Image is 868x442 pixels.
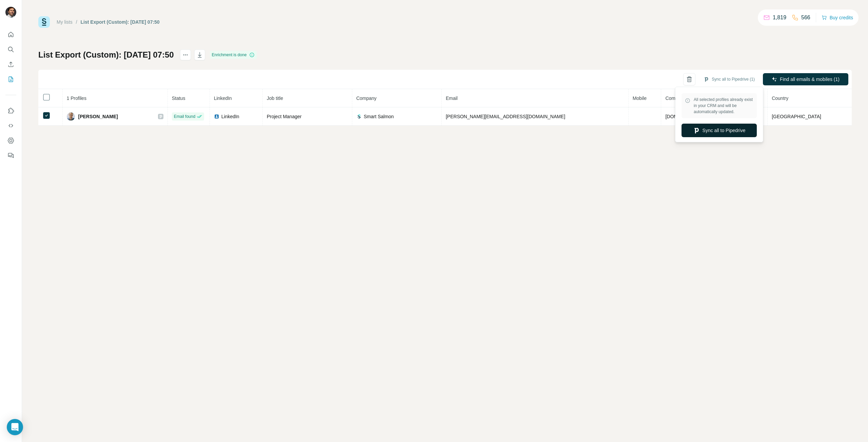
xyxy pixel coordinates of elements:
[446,96,458,101] span: Email
[57,19,73,25] a: My lists
[38,49,174,60] h1: List Export (Custom): [DATE] 07:50
[5,105,16,117] button: Use Surfe on LinkedIn
[67,112,75,121] img: Avatar
[801,14,810,22] p: 566
[665,96,703,101] span: Company website
[5,134,16,147] button: Dashboard
[5,7,16,18] img: Avatar
[699,74,759,84] button: Sync all to Pipedrive (1)
[214,114,219,119] img: LinkedIn logo
[5,120,16,132] button: Use Surfe API
[180,49,191,60] button: actions
[174,113,195,120] span: Email found
[633,96,647,101] span: Mobile
[694,97,753,115] span: All selected profiles already exist in your CRM and will be automatically updated.
[214,96,232,101] span: LinkedIn
[665,114,703,119] span: [DOMAIN_NAME]
[773,14,786,22] p: 1,819
[38,16,50,28] img: Surfe Logo
[78,113,118,120] span: [PERSON_NAME]
[221,113,239,120] span: LinkedIn
[76,19,77,25] li: /
[5,43,16,56] button: Search
[5,28,16,41] button: Quick start
[5,73,16,85] button: My lists
[81,19,160,25] div: List Export (Custom): [DATE] 07:50
[356,114,362,119] img: company-logo
[772,96,788,101] span: Country
[267,96,283,101] span: Job title
[822,13,853,22] button: Buy credits
[5,149,16,162] button: Feedback
[172,96,185,101] span: Status
[356,96,377,101] span: Company
[772,114,821,119] span: [GEOGRAPHIC_DATA]
[780,76,840,83] span: Find all emails & mobiles (1)
[763,73,848,85] button: Find all emails & mobiles (1)
[682,124,757,137] button: Sync all to Pipedrive
[210,51,257,59] div: Enrichment is done
[7,419,23,435] div: Open Intercom Messenger
[67,96,86,101] span: 1 Profiles
[5,58,16,70] button: Enrich CSV
[364,113,394,120] span: Smart Salmon
[267,114,302,119] span: Project Manager
[446,114,565,119] span: [PERSON_NAME][EMAIL_ADDRESS][DOMAIN_NAME]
